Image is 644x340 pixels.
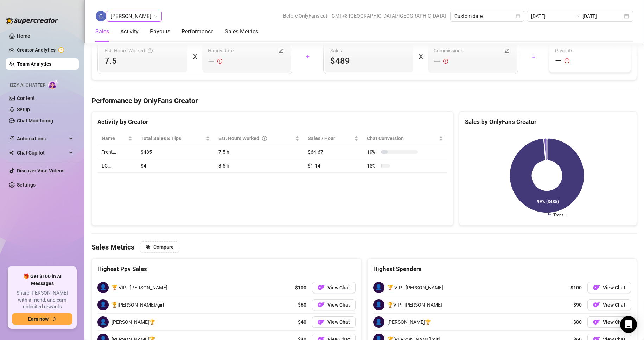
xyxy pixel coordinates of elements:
span: 🎁 Get $100 in AI Messages [12,273,72,287]
img: logo-BBDzfeDw.svg [6,17,58,24]
span: Compare [153,244,174,250]
button: OFView Chat [312,282,356,293]
text: Trent… [553,213,566,218]
span: View Chat [603,285,625,290]
td: $485 [136,145,214,159]
th: Chat Conversion [363,132,447,145]
span: 🏆[PERSON_NAME]/girl [111,301,164,309]
div: Highest Ppv Sales [97,264,356,274]
span: question-circle [148,47,153,55]
a: Setup [17,107,30,112]
a: Home [17,33,30,39]
img: AI Chatter [48,79,59,89]
span: Name [102,134,127,142]
a: Creator Analytics exclamation-circle [17,44,73,56]
span: View Chat [603,302,625,308]
span: — [555,55,562,67]
span: swap-right [574,13,580,19]
div: Sales [95,27,109,36]
span: exclamation-circle [443,56,448,67]
span: $80 [573,318,582,326]
span: 19 % [367,148,378,156]
span: Before OnlyFans cut [283,11,327,21]
a: OFView Chat [587,316,631,328]
span: 🏆 VIP - [PERSON_NAME] [387,284,443,291]
div: = [522,51,545,62]
td: $64.67 [304,145,363,159]
img: OF [318,301,325,308]
article: Hourly Rate [208,47,234,55]
span: Chat Copilot [17,147,67,158]
img: OF [593,301,600,308]
span: $100 [295,284,306,291]
img: OF [593,284,600,291]
span: Automations [17,133,67,144]
span: Earn now [28,316,49,322]
span: $60 [298,301,306,309]
span: 10 % [367,162,378,170]
span: View Chat [603,319,625,325]
span: Sales / Hour [308,134,353,142]
img: OF [318,284,325,291]
span: $489 [330,55,408,67]
span: 👤 [373,282,384,293]
span: edit [279,48,283,53]
div: Est. Hours Worked [104,47,153,55]
div: Est. Hours Worked [218,134,294,142]
span: $40 [298,318,306,326]
span: View Chat [327,319,350,325]
a: OFView Chat [587,282,631,293]
h4: Sales Metrics [91,242,134,252]
span: 7.5 [104,55,182,67]
a: Content [17,95,35,101]
a: Chat Monitoring [17,118,53,124]
div: Performance [181,27,213,36]
td: 3.5 h [214,159,304,173]
img: OF [318,319,325,326]
td: $4 [136,159,214,173]
a: Team Analytics [17,61,51,67]
span: Total Sales & Tips [141,134,204,142]
span: Sales [330,47,408,55]
span: $100 [570,284,582,291]
span: 👤 [97,316,109,328]
input: Start date [531,12,571,20]
span: exclamation-circle [217,56,222,67]
span: — [434,56,440,67]
span: 👤 [373,316,384,328]
div: Activity by Creator [97,117,447,127]
td: 7.5 h [214,145,304,159]
span: arrow-right [51,316,56,321]
div: Activity [120,27,139,36]
a: OFView Chat [587,299,631,310]
span: calendar [516,14,520,18]
span: Chat Conversion [367,134,438,142]
span: question-circle [262,134,267,142]
div: Open Intercom Messenger [620,316,637,333]
input: End date [582,12,623,20]
span: Izzy AI Chatter [10,82,45,89]
a: Discover Viral Videos [17,168,64,174]
div: Sales Metrics [225,27,258,36]
td: $1.14 [304,159,363,173]
span: — [208,56,215,67]
button: OFView Chat [312,299,356,310]
span: [PERSON_NAME]🏆 [111,318,155,326]
th: Name [97,132,136,145]
span: thunderbolt [9,136,15,141]
button: OFView Chat [312,316,356,328]
div: X [193,51,197,62]
div: X [419,51,422,62]
span: Custom date [454,11,520,21]
span: 👤 [97,282,109,293]
div: Highest Spenders [373,264,631,274]
span: [PERSON_NAME]🏆 [387,318,431,326]
td: Trent… [97,145,136,159]
span: 🏆 VIP - [PERSON_NAME] [111,284,167,291]
img: Chat Copilot [9,150,14,155]
span: Charmaine Javillonar [111,11,158,21]
article: Commissions [434,47,463,55]
img: OF [593,319,600,326]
